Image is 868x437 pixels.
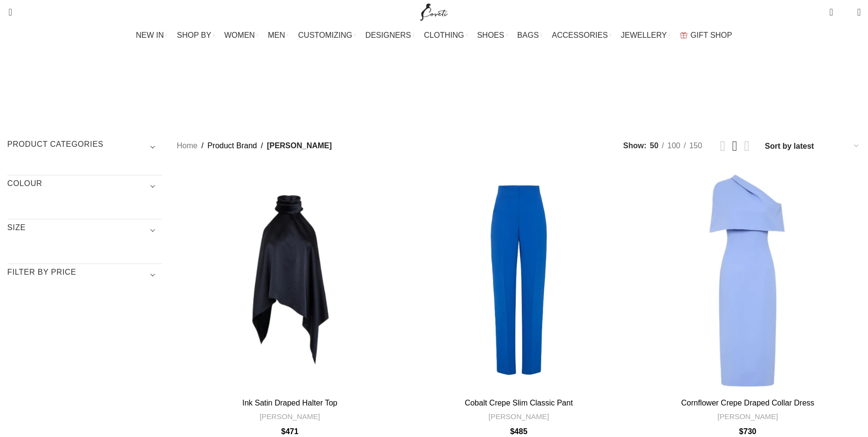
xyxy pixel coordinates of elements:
[177,26,215,45] a: SHOP BY
[281,427,299,436] bdi: 471
[691,31,732,40] span: GIFT SHOP
[635,168,861,394] a: Cornflower Crepe Draped Collar Dress
[2,2,12,22] a: Search
[260,411,320,421] a: [PERSON_NAME]
[621,26,670,45] a: JEWELLERY
[517,31,539,40] span: BAGS
[418,7,450,16] a: Site logo
[830,5,837,12] span: 0
[177,168,403,394] a: Ink Satin Draped Halter Top
[681,399,814,407] a: Cornflower Crepe Draped Collar Dress
[298,31,353,40] span: CUSTOMIZING
[136,26,168,45] a: NEW IN
[177,31,211,40] span: SHOP BY
[739,427,757,436] bdi: 730
[268,26,288,45] a: MEN
[242,399,337,407] a: Ink Satin Draped Halter Top
[268,31,285,40] span: MEN
[739,427,744,436] span: $
[680,32,687,38] img: GiftBag
[136,31,164,40] span: NEW IN
[477,31,504,40] span: SHOES
[517,26,542,45] a: BAGS
[7,267,162,283] h3: Filter by price
[465,399,573,407] a: Cobalt Crepe Slim Classic Pant
[424,31,464,40] span: CLOTHING
[510,427,527,436] bdi: 485
[489,411,549,421] a: [PERSON_NAME]
[298,26,356,45] a: CUSTOMIZING
[7,178,162,195] h3: COLOUR
[552,26,611,45] a: ACCESSORIES
[477,26,508,45] a: SHOES
[680,26,732,45] a: GIFT SHOP
[621,31,667,40] span: JEWELLERY
[365,26,414,45] a: DESIGNERS
[424,26,467,45] a: CLOTHING
[365,31,411,40] span: DESIGNERS
[717,411,778,421] a: [PERSON_NAME]
[824,2,837,22] a: 0
[406,168,632,394] a: Cobalt Crepe Slim Classic Pant
[552,31,608,40] span: ACCESSORIES
[224,31,255,40] span: WOMEN
[840,2,850,22] div: My Wishlist
[510,427,514,436] span: $
[7,139,162,156] h3: Product categories
[281,427,286,436] span: $
[842,10,850,17] span: 0
[224,26,258,45] a: WOMEN
[2,26,866,45] div: Main navigation
[7,222,162,239] h3: SIZE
